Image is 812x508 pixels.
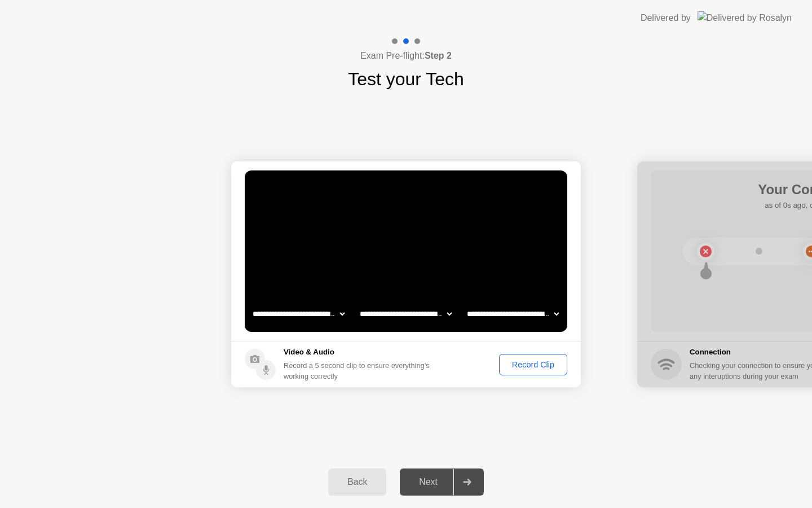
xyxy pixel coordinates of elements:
[348,65,464,93] h1: Test your Tech
[328,468,386,496] button: Back
[358,303,454,325] select: Available speakers
[425,51,452,60] b: Step 2
[641,11,691,25] div: Delivered by
[499,354,567,375] button: Record Clip
[332,477,383,487] div: Back
[698,11,792,24] img: Delivered by Rosalyn
[465,303,561,325] select: Available microphones
[360,49,452,63] h4: Exam Pre-flight:
[503,360,563,369] div: Record Clip
[284,360,434,382] div: Record a 5 second clip to ensure everything’s working correctly
[250,303,347,325] select: Available cameras
[400,468,484,496] button: Next
[284,347,434,358] h5: Video & Audio
[403,477,453,487] div: Next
